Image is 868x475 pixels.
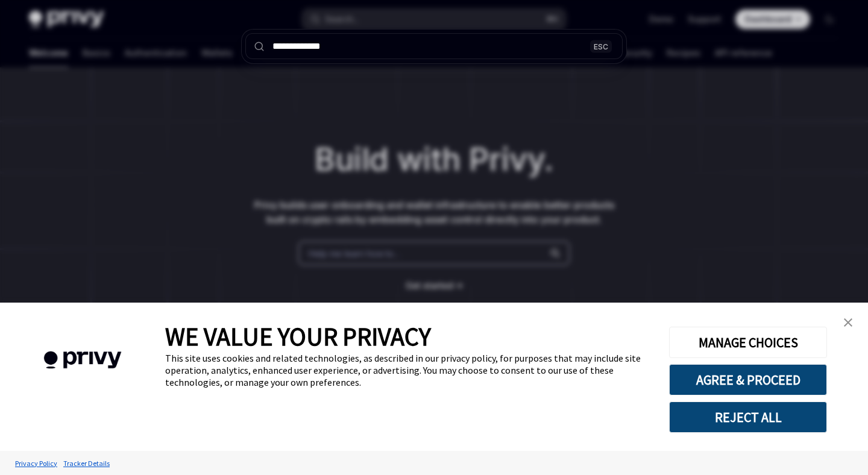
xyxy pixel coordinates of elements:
a: close banner [836,310,860,335]
div: This site uses cookies and related technologies, as described in our privacy policy, for purposes... [165,352,651,388]
button: REJECT ALL [669,401,827,433]
img: close banner [844,318,852,327]
a: Privacy Policy [12,453,60,474]
button: MANAGE CHOICES [669,327,827,358]
a: Tracker Details [60,453,113,474]
img: company logo [18,334,147,386]
div: ESC [590,40,612,52]
button: AGREE & PROCEED [669,364,827,395]
span: WE VALUE YOUR PRIVACY [165,321,431,352]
